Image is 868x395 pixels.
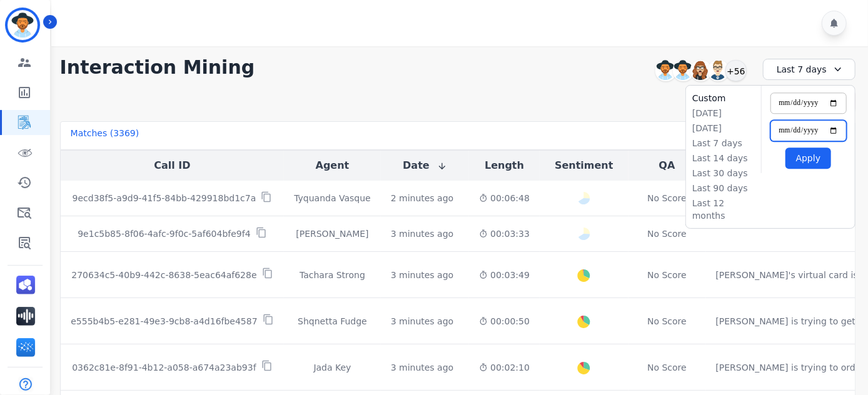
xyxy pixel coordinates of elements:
[647,361,687,374] div: No Score
[692,107,755,119] li: [DATE]
[60,56,255,79] h1: Interaction Mining
[692,122,755,134] li: [DATE]
[725,60,747,81] div: +56
[73,192,256,204] p: 9ecd38f5-a9d9-41f5-84bb-429918bd1c7a
[479,227,530,240] div: 00:03:33
[647,269,687,281] div: No Score
[692,182,755,194] li: Last 90 days
[391,361,454,374] div: 3 minutes ago
[71,127,139,144] div: Matches ( 3369 )
[692,197,755,222] li: Last 12 months
[391,227,454,240] div: 3 minutes ago
[294,269,371,281] div: Tachara Strong
[692,152,755,164] li: Last 14 days
[763,59,855,80] div: Last 7 days
[659,158,675,173] button: QA
[555,158,613,173] button: Sentiment
[78,227,250,240] p: 9e1c5b85-8f06-4afc-9f0c-5af604bfe9f4
[294,315,371,327] div: Shqnetta Fudge
[294,227,371,240] div: [PERSON_NAME]
[647,315,687,327] div: No Score
[294,192,371,204] div: Tyquanda Vasque
[647,192,687,204] div: No Score
[391,269,454,281] div: 3 minutes ago
[391,315,454,327] div: 3 minutes ago
[692,167,755,179] li: Last 30 days
[479,315,530,327] div: 00:00:50
[785,147,831,169] button: Apply
[692,137,755,149] li: Last 7 days
[316,158,350,173] button: Agent
[479,361,530,374] div: 00:02:10
[485,158,524,173] button: Length
[71,269,256,281] p: 270634c5-40b9-442c-8638-5eac64af628e
[692,92,755,104] li: Custom
[479,192,530,204] div: 00:06:48
[294,361,371,374] div: Jada Key
[71,315,257,327] p: e555b4b5-e281-49e3-9cb8-a4d16fbe4587
[154,158,190,173] button: Call ID
[8,10,38,40] img: Bordered avatar
[72,361,256,374] p: 0362c81e-8f91-4b12-a058-a674a23ab93f
[391,192,454,204] div: 2 minutes ago
[479,269,530,281] div: 00:03:49
[647,227,687,240] div: No Score
[403,158,447,173] button: Date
